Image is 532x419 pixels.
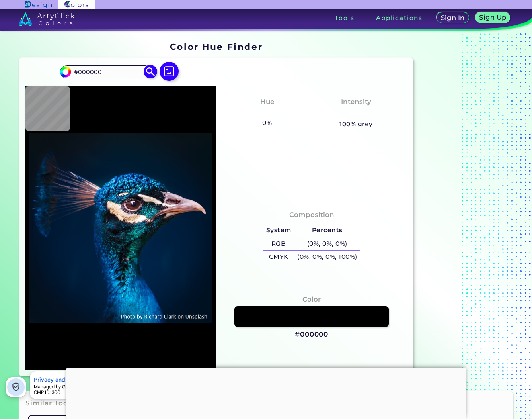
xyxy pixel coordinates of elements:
h5: 0% [259,118,275,128]
h3: #000000 [295,330,328,339]
a: Sign In [437,12,469,23]
h4: Hue [260,96,274,108]
h3: None [254,109,281,118]
h3: Tools [335,15,354,21]
img: icon picture [160,62,179,81]
h4: Composition [289,209,334,221]
h3: None [343,109,369,118]
h5: RGB [263,237,294,251]
img: img_pavlin.jpg [29,90,212,366]
h5: CMYK [263,251,294,264]
input: type color.. [71,67,145,77]
img: icon search [144,65,158,79]
iframe: Advertisement [417,39,516,380]
h5: (0%, 0%, 0%) [294,237,360,251]
img: logo_artyclick_colors_white.svg [19,12,75,26]
h5: Sign In [441,14,464,21]
a: Sign Up [475,12,510,23]
h5: (0%, 0%, 0%, 100%) [294,251,360,264]
h5: System [263,224,294,237]
h5: 100% grey [339,119,372,129]
img: ArtyClick Design logo [25,1,52,8]
h4: Color [302,294,321,305]
h5: Percents [294,224,360,237]
h3: Similar Tools [25,399,74,408]
iframe: Advertisement [66,368,466,417]
h4: Intensity [341,96,371,108]
h3: Applications [376,15,423,21]
h1: Color Hue Finder [170,41,263,53]
h5: Sign Up [479,14,506,20]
